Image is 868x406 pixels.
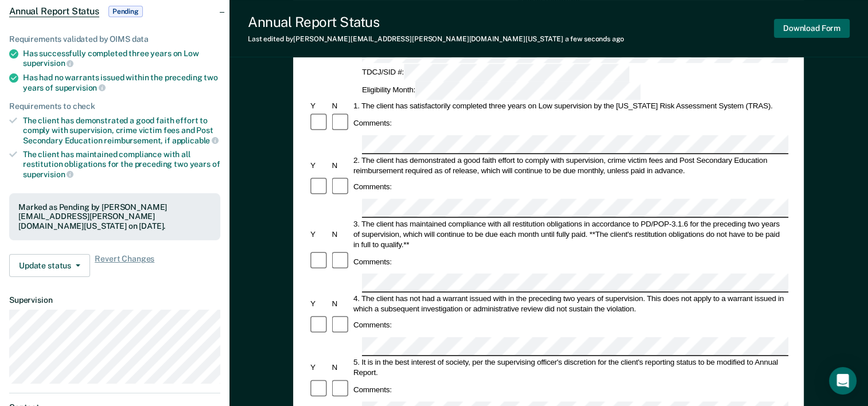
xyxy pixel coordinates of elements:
div: Y [309,362,330,373]
div: The client has maintained compliance with all restitution obligations for the preceding two years of [23,150,220,179]
div: Y [309,229,330,239]
button: Update status [9,254,90,277]
div: Requirements validated by OIMS data [9,34,220,44]
div: Comments: [352,182,394,192]
button: Download Form [774,19,850,38]
div: 5. It is in the best interest of society, per the supervising officer's discretion for the client... [352,357,788,378]
span: applicable [172,136,219,145]
div: TDCJ/SID #: [360,64,631,82]
div: Comments: [352,256,394,267]
div: N [330,160,352,170]
div: Last edited by [PERSON_NAME][EMAIL_ADDRESS][PERSON_NAME][DOMAIN_NAME][US_STATE] [248,35,624,43]
span: supervision [23,58,73,68]
div: The client has demonstrated a good faith effort to comply with supervision, crime victim fees and... [23,116,220,145]
span: Revert Changes [95,254,154,277]
dt: Supervision [9,295,220,305]
div: 1. The client has satisfactorily completed three years on Low supervision by the [US_STATE] Risk ... [352,101,788,111]
span: supervision [55,83,106,92]
div: N [330,229,352,239]
div: 4. The client has not had a warrant issued with in the preceding two years of supervision. This d... [352,293,788,314]
div: Comments: [352,320,394,330]
div: Y [309,298,330,309]
div: Has successfully completed three years on Low [23,49,220,68]
div: Has had no warrants issued within the preceding two years of [23,73,220,92]
div: Marked as Pending by [PERSON_NAME][EMAIL_ADDRESS][PERSON_NAME][DOMAIN_NAME][US_STATE] on [DATE]. [18,202,211,231]
div: Annual Report Status [248,14,624,30]
div: Comments: [352,384,394,395]
div: 3. The client has maintained compliance with all restitution obligations in accordance to PD/POP-... [352,218,788,249]
div: Y [309,160,330,170]
div: 2. The client has demonstrated a good faith effort to comply with supervision, crime victim fees ... [352,155,788,175]
span: supervision [23,170,73,179]
div: Y [309,101,330,111]
div: Eligibility Month: [360,82,643,100]
div: N [330,101,352,111]
div: N [330,362,352,373]
span: a few seconds ago [565,35,624,43]
span: Pending [108,6,143,17]
div: N [330,298,352,309]
span: Annual Report Status [9,6,99,17]
div: Requirements to check [9,101,220,111]
div: Open Intercom Messenger [829,367,857,395]
div: Comments: [352,118,394,128]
